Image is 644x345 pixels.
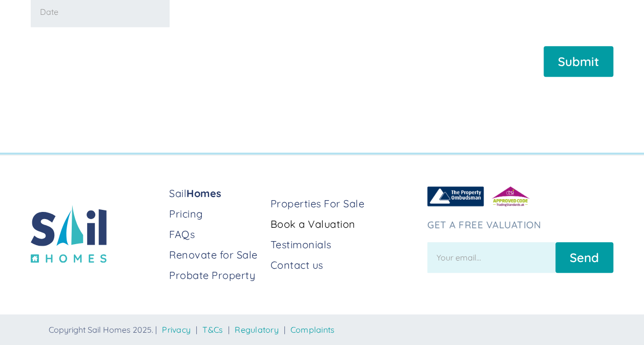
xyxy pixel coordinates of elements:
[427,219,613,231] h3: Get a free valuation
[169,227,262,242] a: FAQs
[169,248,262,262] a: Renovate for Sale
[271,197,419,211] a: Properties For Sale
[271,217,419,231] a: Book a Valuation
[186,187,222,200] strong: Homes
[235,325,279,335] a: Regulatory
[555,242,613,273] input: Send
[544,46,613,77] input: Submit
[169,207,262,221] a: Pricing
[271,258,419,272] a: Contact us
[31,205,107,263] img: sail home logo colored
[290,325,335,335] a: Complaints
[202,325,223,335] a: T&Cs
[271,238,419,252] a: Testimonials
[49,325,605,335] div: Copyright Sail Homes 2025. | | | |
[169,268,262,283] a: Probate Property
[169,186,262,201] a: SailHomes
[427,237,613,273] form: Newsletter Form
[427,242,555,273] input: Your email...
[162,325,191,335] a: Privacy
